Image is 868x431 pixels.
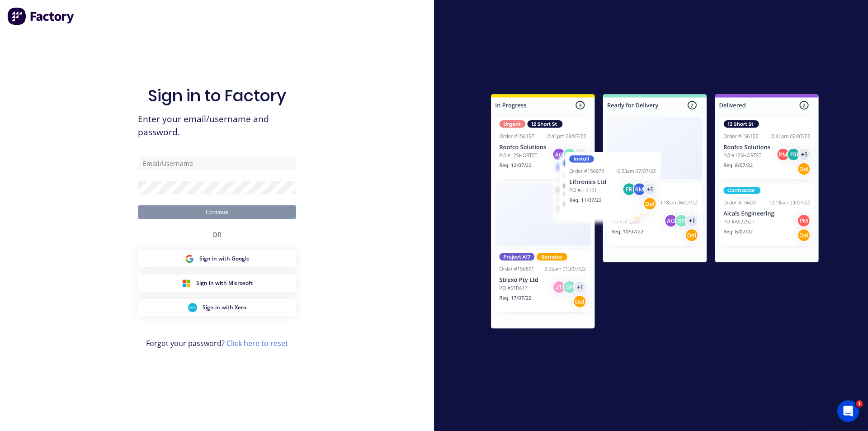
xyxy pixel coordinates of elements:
button: Google Sign inSign in with Google [138,250,296,267]
img: Google Sign in [185,254,194,263]
img: Factory [7,7,75,25]
button: Continue [138,205,296,219]
img: Xero Sign in [188,303,197,312]
button: Xero Sign inSign in with Xero [138,299,296,316]
a: Click here to reset [226,338,288,348]
iframe: Intercom live chat [837,400,859,422]
button: Microsoft Sign inSign in with Microsoft [138,275,296,292]
img: Microsoft Sign in [182,279,191,288]
span: Forgot your password? [146,338,288,349]
span: Sign in with Microsoft [196,279,253,287]
input: Email/Username [138,156,296,170]
img: Sign in [471,76,839,350]
span: Enter your email/username and password. [138,113,296,139]
span: 1 [856,400,863,407]
span: Sign in with Xero [203,303,246,312]
h1: Sign in to Factory [148,86,286,105]
span: Sign in with Google [199,255,250,263]
div: OR [212,219,222,250]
